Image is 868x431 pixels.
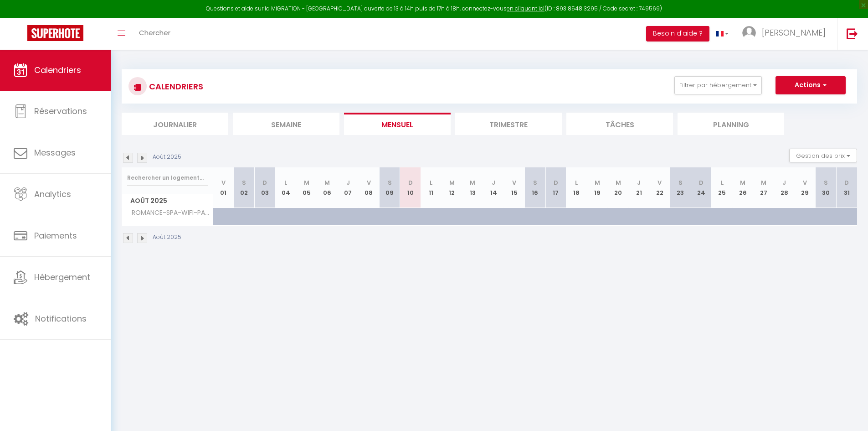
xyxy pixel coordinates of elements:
th: 25 [712,167,733,208]
th: 20 [608,167,629,208]
span: [PERSON_NAME] [762,27,826,38]
abbr: M [740,178,745,187]
abbr: J [492,178,495,187]
th: 02 [234,167,255,208]
th: 07 [338,167,359,208]
span: Paiements [34,230,77,241]
th: 15 [504,167,525,208]
span: Calendriers [34,64,81,76]
th: 29 [795,167,816,208]
th: 10 [400,167,421,208]
button: Actions [776,76,846,94]
th: 05 [296,167,317,208]
abbr: D [699,178,704,187]
button: Gestion des prix [789,149,857,162]
abbr: D [844,178,849,187]
abbr: M [470,178,475,187]
abbr: M [324,178,330,187]
th: 23 [670,167,691,208]
span: Août 2025 [122,194,213,208]
th: 26 [732,167,753,208]
abbr: J [637,178,641,187]
th: 30 [816,167,837,208]
th: 19 [587,167,608,208]
a: Chercher [132,18,177,50]
abbr: V [512,178,516,187]
abbr: V [657,178,662,187]
li: Tâches [566,113,673,135]
abbr: L [430,178,432,187]
th: 09 [379,167,400,208]
button: Filtrer par hébergement [674,76,762,94]
th: 01 [213,167,234,208]
h3: CALENDRIERS [147,76,203,97]
abbr: D [408,178,413,187]
th: 31 [836,167,857,208]
abbr: V [803,178,807,187]
th: 13 [462,167,483,208]
abbr: M [304,178,309,187]
abbr: M [449,178,455,187]
abbr: L [284,178,287,187]
span: Messages [34,147,76,158]
li: Trimestre [455,113,562,135]
li: Semaine [233,113,339,135]
th: 03 [255,167,276,208]
abbr: D [554,178,558,187]
th: 24 [691,167,712,208]
abbr: V [367,178,371,187]
abbr: V [221,178,226,187]
th: 11 [421,167,442,208]
li: Journalier [122,113,228,135]
th: 28 [774,167,795,208]
li: Mensuel [344,113,451,135]
p: Août 2025 [153,153,181,161]
li: Planning [678,113,784,135]
abbr: S [824,178,828,187]
abbr: S [533,178,537,187]
abbr: J [782,178,786,187]
img: logout [847,28,858,39]
th: 06 [317,167,338,208]
th: 21 [628,167,649,208]
input: Rechercher un logement... [127,170,208,186]
button: Besoin d'aide ? [646,26,709,42]
span: Chercher [139,28,170,37]
abbr: J [346,178,350,187]
abbr: M [595,178,600,187]
th: 17 [545,167,566,208]
abbr: D [262,178,267,187]
span: Analytics [34,188,71,200]
iframe: LiveChat chat widget [830,393,868,431]
abbr: S [388,178,392,187]
th: 14 [483,167,504,208]
th: 08 [359,167,380,208]
span: Notifications [35,313,87,324]
p: Août 2025 [153,233,181,242]
th: 16 [524,167,545,208]
th: 18 [566,167,587,208]
span: Hébergement [34,271,90,283]
span: Réservations [34,105,87,117]
th: 12 [442,167,462,208]
abbr: L [575,178,578,187]
th: 04 [275,167,296,208]
th: 27 [753,167,774,208]
a: ... [PERSON_NAME] [735,18,837,50]
abbr: L [721,178,724,187]
abbr: S [242,178,246,187]
span: ROMANCE-SPA-WIFI-PARKING [123,208,215,218]
th: 22 [649,167,670,208]
a: en cliquant ici [507,5,544,12]
img: Super Booking [27,25,83,41]
img: ... [742,26,756,40]
abbr: M [761,178,766,187]
abbr: M [616,178,621,187]
abbr: S [678,178,683,187]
